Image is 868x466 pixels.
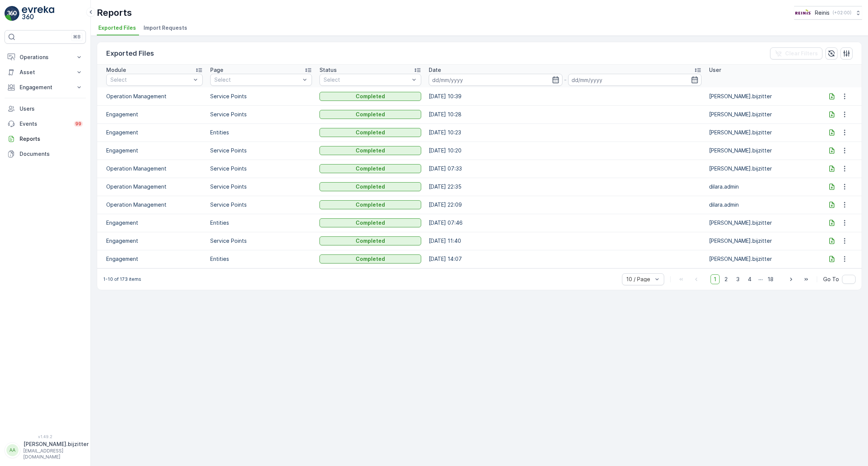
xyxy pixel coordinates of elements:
p: Completed [356,147,385,154]
p: Reinis [815,9,830,17]
p: Completed [356,183,385,190]
td: [PERSON_NAME].bijzitter [705,232,815,250]
p: Completed [356,129,385,136]
p: Completed [356,255,385,263]
p: Engagement [20,84,71,91]
button: Reinis(+02:00) [794,6,862,20]
p: ( +02:00 ) [833,10,851,16]
div: AA [6,444,18,456]
span: 4 [744,274,755,284]
img: logo_light-DOdMpM7g.png [22,6,54,21]
input: dd/mm/yyyy [568,74,702,86]
p: Exported Files [106,48,154,59]
td: dilara.admin [705,196,815,214]
td: Entities [206,250,316,268]
p: Users [20,105,83,113]
td: Engagement [97,250,206,268]
p: - [564,75,567,84]
button: Completed [319,164,421,173]
button: Engagement [5,80,86,95]
a: Documents [5,146,86,161]
td: [PERSON_NAME].bijzitter [705,105,815,123]
input: dd/mm/yyyy [429,74,562,86]
td: Operation Management [97,87,206,105]
p: Documents [20,150,83,158]
p: Completed [356,93,385,100]
span: 18 [764,274,777,284]
td: Service Points [206,160,316,178]
td: Engagement [97,123,206,142]
p: Completed [356,111,385,118]
p: Date [429,66,441,74]
td: Engagement [97,232,206,250]
p: User [709,66,721,74]
p: [EMAIL_ADDRESS][DOMAIN_NAME] [23,448,89,460]
button: Clear Filters [770,47,822,59]
td: [DATE] 11:40 [425,232,705,250]
a: Reports [5,131,86,146]
td: [DATE] 14:07 [425,250,705,268]
p: 99 [75,121,81,127]
p: Reports [97,7,132,19]
td: Entities [206,214,316,232]
span: Go To [823,276,839,283]
td: [DATE] 07:33 [425,160,705,178]
td: Operation Management [97,196,206,214]
td: [PERSON_NAME].bijzitter [705,123,815,142]
td: Operation Management [97,178,206,196]
span: 3 [733,274,743,284]
td: [PERSON_NAME].bijzitter [705,250,815,268]
td: [DATE] 10:28 [425,105,705,123]
td: [PERSON_NAME].bijzitter [705,160,815,178]
button: AA[PERSON_NAME].bijzitter[EMAIL_ADDRESS][DOMAIN_NAME] [5,440,86,460]
p: Reports [20,135,83,143]
td: Service Points [206,142,316,160]
button: Asset [5,65,86,80]
td: Engagement [97,105,206,123]
p: Select [324,76,410,84]
td: Operation Management [97,160,206,178]
a: Users [5,101,86,116]
td: Service Points [206,232,316,250]
a: Events99 [5,116,86,131]
td: Service Points [206,87,316,105]
img: Reinis-Logo-Vrijstaand_Tekengebied-1-copy2_aBO4n7j.png [794,9,812,17]
p: ⌘B [73,34,81,40]
td: dilara.admin [705,178,815,196]
td: Service Points [206,105,316,123]
p: Completed [356,237,385,245]
td: [PERSON_NAME].bijzitter [705,87,815,105]
td: [DATE] 10:20 [425,142,705,160]
button: Completed [319,128,421,137]
td: Engagement [97,142,206,160]
p: Events [20,120,69,128]
td: [PERSON_NAME].bijzitter [705,142,815,160]
p: Select [214,76,300,84]
button: Completed [319,110,421,119]
button: Completed [319,254,421,263]
p: 1-10 of 173 items [103,276,141,282]
td: [PERSON_NAME].bijzitter [705,214,815,232]
td: Engagement [97,214,206,232]
span: 1 [711,274,720,284]
p: Page [210,66,223,74]
p: Module [106,66,126,74]
td: [DATE] 10:23 [425,123,705,142]
td: Entities [206,123,316,142]
td: [DATE] 22:35 [425,178,705,196]
p: ... [758,274,763,284]
p: [PERSON_NAME].bijzitter [23,440,89,448]
button: Operations [5,50,86,65]
p: Completed [356,219,385,227]
p: Clear Filters [785,50,818,57]
p: Asset [20,69,71,76]
button: Completed [319,182,421,191]
img: logo [5,6,20,21]
button: Completed [319,200,421,209]
td: [DATE] 22:09 [425,196,705,214]
button: Completed [319,236,421,245]
p: Completed [356,201,385,209]
button: Completed [319,92,421,101]
td: Service Points [206,178,316,196]
button: Completed [319,146,421,155]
